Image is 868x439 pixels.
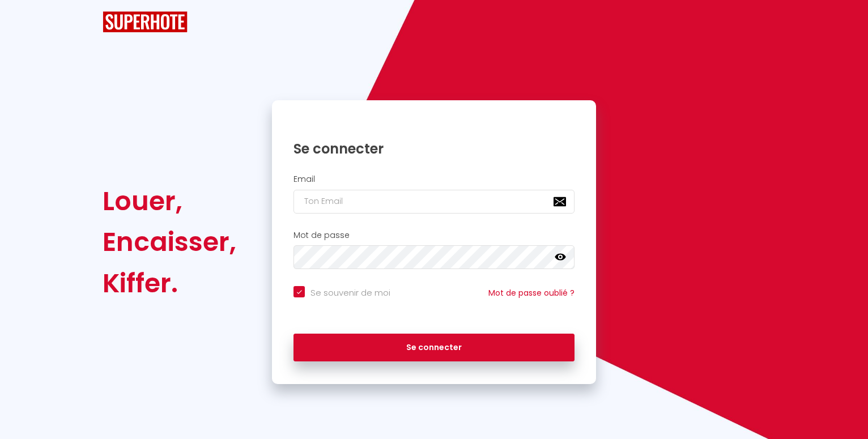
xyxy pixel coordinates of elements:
[103,181,236,221] div: Louer,
[103,11,188,32] img: SuperHote logo
[293,190,575,214] input: Ton Email
[103,221,236,262] div: Encaisser,
[488,287,575,299] a: Mot de passe oublié ?
[293,231,575,240] h2: Mot de passe
[293,174,575,184] h2: Email
[9,5,43,39] button: Ouvrir le widget de chat LiveChat
[293,334,575,362] button: Se connecter
[103,263,236,304] div: Kiffer.
[293,140,575,157] h1: Se connecter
